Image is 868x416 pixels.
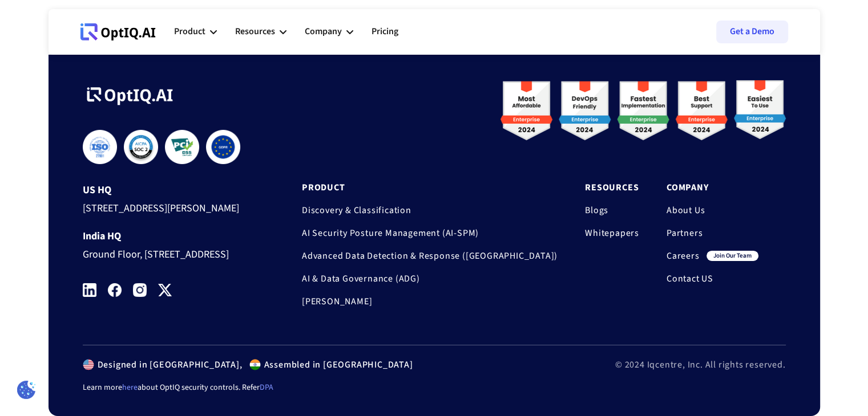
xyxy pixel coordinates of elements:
div: Company [305,24,342,39]
div: Resources [235,15,286,49]
div: Resources [235,24,275,39]
a: AI Security Posture Management (AI-SPM) [302,227,558,239]
a: Blogs [585,205,639,216]
div: Product [174,24,205,39]
a: Product [302,182,558,193]
a: Company [667,182,758,193]
a: Partners [667,227,758,239]
div: India HQ [83,231,259,242]
a: Resources [585,182,639,193]
a: Pricing [372,15,398,49]
a: Whitepapers [585,227,639,239]
div: Company [305,15,353,49]
a: Contact US [667,273,758,284]
a: Webflow Homepage [80,15,156,49]
div: [STREET_ADDRESS][PERSON_NAME] [83,196,259,217]
div: Learn more about OptIQ security controls. Refer [83,382,786,393]
div: Assembled in [GEOGRAPHIC_DATA] [261,359,413,370]
a: Get a Demo [716,21,788,43]
a: Discovery & Classification [302,205,558,216]
div: © 2024 Iqcentre, Inc. All rights reserved. [615,359,786,370]
div: US HQ [83,185,259,196]
div: Product [174,15,217,49]
a: AI & Data Governance (ADG) [302,273,558,284]
a: About Us [667,205,758,216]
div: Designed in [GEOGRAPHIC_DATA], [94,359,243,370]
a: [PERSON_NAME] [302,296,558,307]
div: Ground Floor, [STREET_ADDRESS] [83,242,259,263]
div: join our team [706,251,758,261]
div: Webflow Homepage [80,40,81,40]
a: here [122,382,138,393]
a: Advanced Data Detection & Response ([GEOGRAPHIC_DATA]) [302,250,558,262]
a: DPA [260,382,273,393]
a: Careers [667,250,700,262]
